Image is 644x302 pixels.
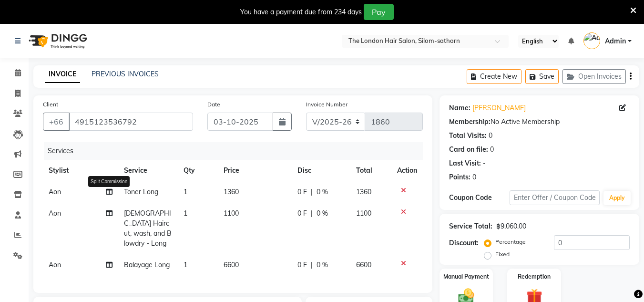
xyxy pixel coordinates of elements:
div: Services [44,142,430,160]
div: Service Total: [449,221,492,231]
button: Pay [364,4,394,20]
div: Points: [449,172,470,182]
th: Action [391,160,423,181]
span: | [311,187,313,197]
img: logo [24,28,90,54]
span: 1360 [224,187,239,196]
th: Service [118,160,178,181]
span: 6600 [356,260,371,269]
button: Create New [467,69,521,84]
th: Qty [178,160,218,181]
span: 1 [184,209,187,218]
div: - [483,158,486,168]
span: 0 % [317,208,328,219]
span: Aon [49,260,61,269]
input: Enter Offer / Coupon Code [510,190,600,205]
div: You have a payment due from 234 days [240,7,362,17]
span: [DEMOGRAPHIC_DATA] Haircut, wash, and Blowdry - Long [124,209,172,248]
th: Price [218,160,292,181]
span: 1100 [224,209,239,218]
label: Invoice Number [306,100,348,109]
span: Balayage Long [124,260,170,269]
div: ฿9,060.00 [496,221,526,231]
label: Fixed [495,250,510,259]
span: 1100 [356,209,371,218]
span: 1 [184,260,187,269]
span: 1360 [356,187,371,196]
span: | [311,260,313,270]
div: 0 [472,172,476,182]
div: Coupon Code [449,193,509,203]
button: Save [525,69,559,84]
span: 1 [184,187,187,196]
div: No Active Membership [449,117,630,127]
label: Manual Payment [443,272,489,281]
button: +66 [43,113,70,131]
div: Discount: [449,238,479,248]
label: Percentage [495,238,526,246]
div: Card on file: [449,145,488,155]
div: 0 [489,131,492,141]
span: 0 F [297,260,307,270]
div: 0 [490,145,494,155]
span: 6600 [224,260,239,269]
span: 0 % [317,187,328,197]
input: Search by Name/Mobile/Email/Code [69,113,193,131]
div: Membership: [449,117,491,127]
span: | [311,208,313,219]
th: Total [350,160,392,181]
a: [PERSON_NAME] [472,103,526,113]
a: PREVIOUS INVOICES [92,70,159,78]
button: Open Invoices [562,69,626,84]
span: 0 F [297,187,307,197]
label: Client [43,100,58,109]
div: Total Visits: [449,131,487,141]
label: Redemption [518,272,551,281]
span: 0 F [297,208,307,219]
button: Apply [603,191,631,205]
span: Aon [49,187,61,196]
div: Last Visit: [449,158,481,168]
div: Name: [449,103,470,113]
label: Date [207,100,220,109]
span: Admin [605,36,626,46]
th: Disc [292,160,350,181]
div: Split Commission [88,176,130,187]
th: Stylist [43,160,118,181]
span: Toner Long [124,187,158,196]
span: Aon [49,209,61,218]
img: Admin [583,32,600,49]
span: 0 % [317,260,328,270]
a: INVOICE [45,66,80,83]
